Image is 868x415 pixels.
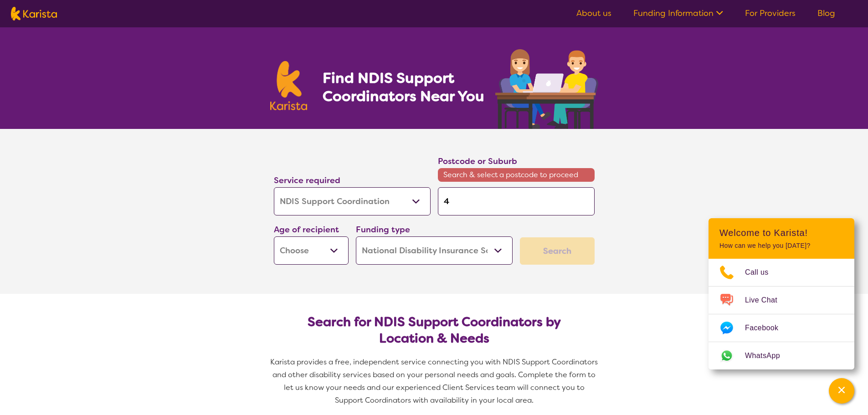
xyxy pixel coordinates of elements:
[11,7,57,20] img: Karista logo
[270,357,600,405] span: Karista provides a free, independent service connecting you with NDIS Support Coordinators and ot...
[745,293,788,307] span: Live Chat
[438,187,595,215] input: Type
[633,8,723,19] a: Funding Information
[438,156,517,167] label: Postcode or Suburb
[709,259,854,369] ul: Choose channel
[709,342,854,369] a: Web link opens in a new tab.
[495,49,598,129] img: support-coordination
[745,349,791,363] span: WhatsApp
[817,8,835,19] a: Blog
[719,242,843,250] p: How can we help you [DATE]?
[719,227,843,238] h2: Welcome to Karista!
[745,266,780,279] span: Call us
[356,224,410,235] label: Funding type
[270,61,308,110] img: Karista logo
[576,8,611,19] a: About us
[274,175,340,186] label: Service required
[709,218,854,369] div: Channel Menu
[438,168,595,182] span: Search & select a postcode to proceed
[829,378,854,404] button: Channel Menu
[323,69,491,105] h1: Find NDIS Support Coordinators Near You
[281,314,587,347] h2: Search for NDIS Support Coordinators by Location & Needs
[745,8,796,19] a: For Providers
[745,321,789,335] span: Facebook
[274,224,339,235] label: Age of recipient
